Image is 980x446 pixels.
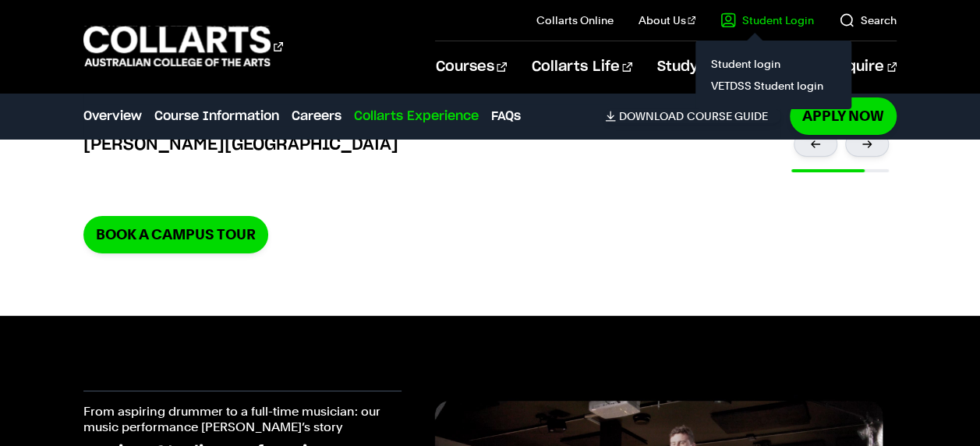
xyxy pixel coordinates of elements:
a: Search [839,12,897,28]
a: DownloadCourse Guide [605,109,780,123]
p: From aspiring drummer to a full-time musician: our music performance [PERSON_NAME]’s story [83,404,402,441]
a: VETDSS Student login [708,75,839,97]
a: Collarts Experience [354,107,479,126]
a: Course Information [154,107,279,126]
div: Go to homepage [83,24,283,69]
a: Courses [435,41,506,93]
a: Student Login [720,12,814,28]
h3: [PERSON_NAME][GEOGRAPHIC_DATA] [83,132,398,157]
a: Book a Campus Tour [83,216,268,253]
a: Apply Now [790,97,897,134]
a: Enquire [829,41,897,93]
a: Overview [83,107,142,126]
a: Collarts Life [532,41,632,93]
a: Careers [292,107,341,126]
a: Collarts Online [536,12,614,28]
a: FAQs [491,107,521,126]
span: Download [619,109,684,123]
a: Study Information [657,41,804,93]
a: Student login [708,53,839,75]
a: About Us [639,12,696,28]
